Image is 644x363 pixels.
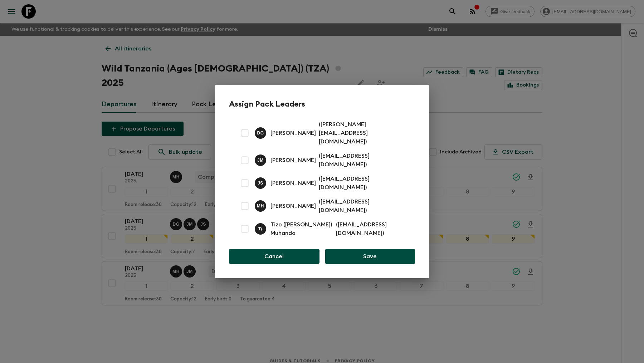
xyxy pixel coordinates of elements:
[319,175,406,192] p: ( [EMAIL_ADDRESS][DOMAIN_NAME] )
[258,226,263,232] p: T (
[257,157,264,163] p: J M
[270,129,316,137] p: [PERSON_NAME]
[258,180,263,186] p: J S
[257,130,264,136] p: D G
[319,152,406,169] p: ( [EMAIL_ADDRESS][DOMAIN_NAME] )
[270,179,316,187] p: [PERSON_NAME]
[319,120,406,146] p: ( [PERSON_NAME][EMAIL_ADDRESS][DOMAIN_NAME] )
[270,220,333,237] p: Tizo ([PERSON_NAME]) Muhando
[336,220,406,237] p: ( [EMAIL_ADDRESS][DOMAIN_NAME] )
[325,249,415,264] button: Save
[319,197,406,215] p: ( [EMAIL_ADDRESS][DOMAIN_NAME] )
[270,156,316,165] p: [PERSON_NAME]
[229,249,319,264] button: Cancel
[270,202,316,210] p: [PERSON_NAME]
[229,99,415,109] h2: Assign Pack Leaders
[257,203,264,209] p: M H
